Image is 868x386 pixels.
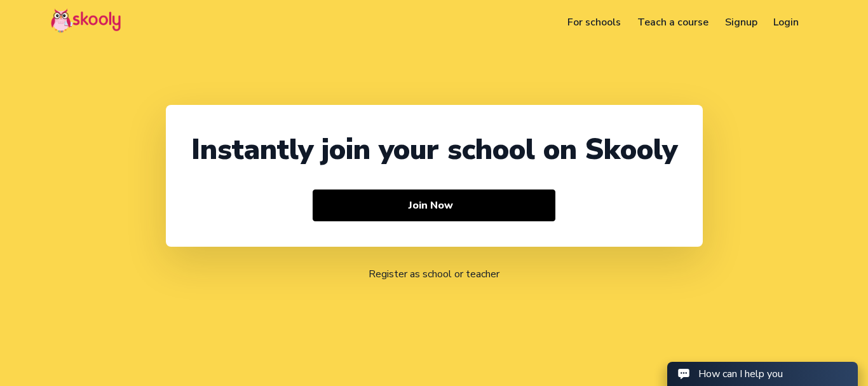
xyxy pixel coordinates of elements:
div: Instantly join your school on Skooly [191,130,677,169]
a: Signup [717,12,766,32]
a: Teach a course [629,12,717,32]
img: Skooly [51,8,121,33]
button: Join Now [313,190,556,221]
a: For schools [560,12,630,32]
a: Register as school or teacher [369,267,499,281]
a: Login [765,12,807,32]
